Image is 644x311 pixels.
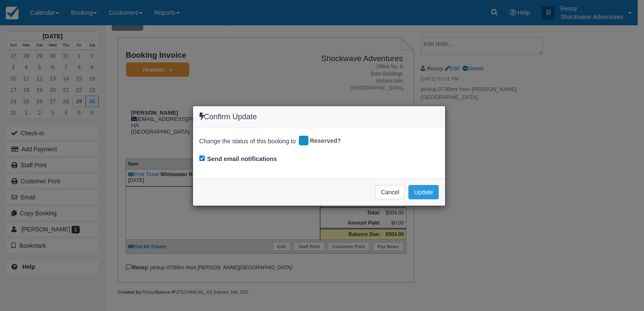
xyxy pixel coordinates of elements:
label: Send email notifications [207,155,277,164]
button: Update [408,185,438,199]
div: Reserved? [298,134,347,148]
span: Change the status of this booking to [199,137,296,148]
button: Cancel [376,185,405,199]
h4: Confirm Update [199,113,439,121]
